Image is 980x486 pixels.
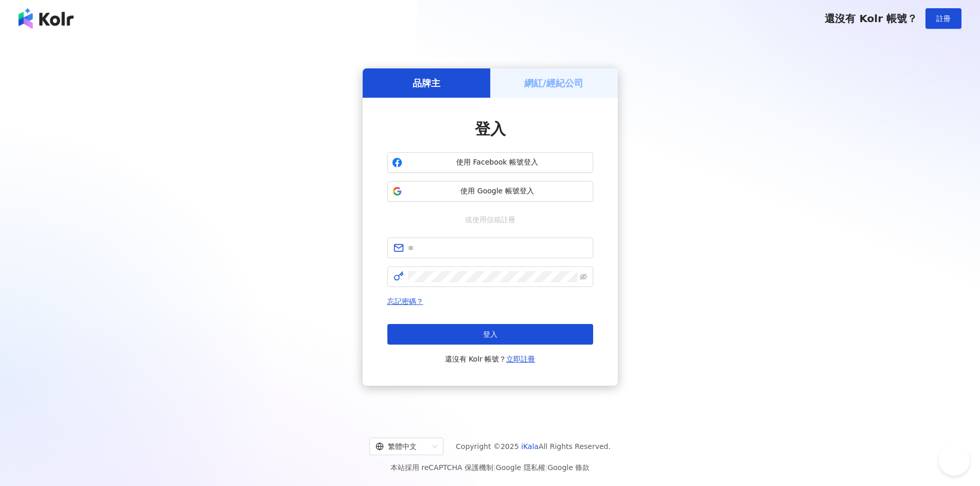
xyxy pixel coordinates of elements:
[390,461,590,474] span: 本站採用 reCAPTCHA 保護機制
[545,463,548,472] span: |
[925,8,961,29] button: 註冊
[387,297,423,305] a: 忘記密碼？
[493,463,496,472] span: |
[387,152,593,173] button: 使用 Facebook 帳號登入
[413,77,440,89] h5: 品牌主
[376,438,428,455] div: 繁體中文
[936,14,951,23] span: 註冊
[387,324,593,345] button: 登入
[445,353,536,365] span: 還沒有 Kolr 帳號？
[521,442,539,451] a: iKala
[580,273,587,280] span: eye-invisible
[506,355,535,363] a: 立即註冊
[939,445,970,476] iframe: Help Scout Beacon - Open
[524,77,583,89] h5: 網紅/經紀公司
[825,12,917,25] span: 還沒有 Kolr 帳號？
[456,440,611,453] span: Copyright © 2025 All Rights Reserved.
[458,214,523,225] span: 或使用信箱註冊
[387,181,593,202] button: 使用 Google 帳號登入
[547,463,590,472] a: Google 條款
[406,157,589,168] span: 使用 Facebook 帳號登入
[475,120,506,138] span: 登入
[406,186,589,196] span: 使用 Google 帳號登入
[483,330,497,338] span: 登入
[19,8,74,29] img: logo
[496,463,545,472] a: Google 隱私權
